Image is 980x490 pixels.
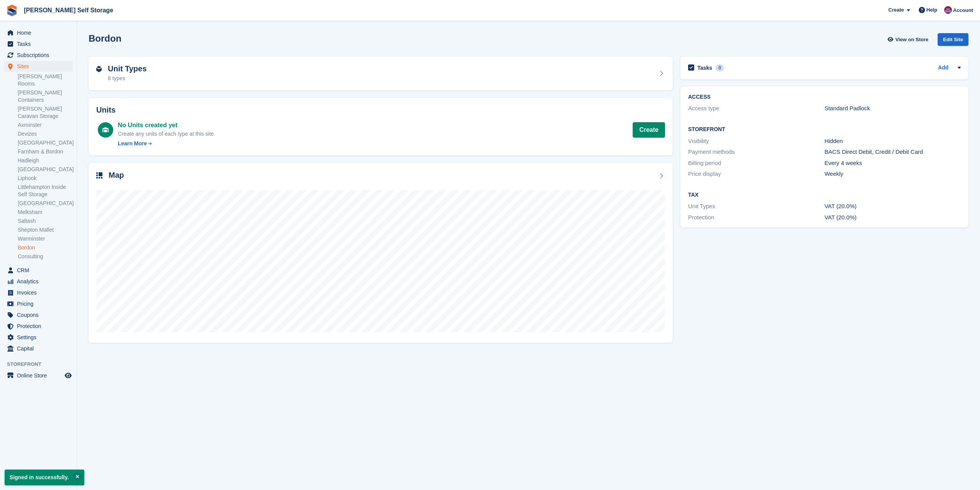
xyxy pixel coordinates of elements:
a: Map [89,163,673,343]
a: menu [4,298,73,309]
a: Bordon [18,244,73,251]
div: Unit Types [688,202,824,211]
a: Add [938,64,948,72]
button: Create [633,122,665,138]
div: Protection [688,213,824,222]
div: 0 [715,64,724,71]
a: Axminster [18,121,73,129]
span: Tasks [17,39,63,49]
a: Learn More [118,140,215,148]
div: Weekly [824,170,961,178]
h2: Storefront [688,126,961,133]
a: menu [4,50,73,61]
a: menu [4,39,73,49]
a: [PERSON_NAME] Rooms [18,73,73,88]
div: Access type [688,104,824,113]
div: Billing period [688,159,824,168]
a: Liphook [18,175,73,182]
img: stora-icon-8386f47178a22dfd0bd8f6a31ec36ba5ce8667c1dd55bd0f319d3a0aa187defe.svg [6,5,18,16]
a: Unit Types 8 types [89,57,673,91]
span: Invoices [17,287,63,298]
a: menu [4,321,73,332]
a: [PERSON_NAME] Caravan Storage [18,105,73,120]
a: [GEOGRAPHIC_DATA] [18,166,73,173]
h2: Tasks [697,64,712,71]
span: Analytics [17,276,63,287]
a: [GEOGRAPHIC_DATA] [18,200,73,207]
a: menu [4,276,73,287]
img: unit-icn-white-d235c252c4782ee186a2df4c2286ac11bc0d7b43c5caf8ab1da4ff888f7e7cf9.svg [102,127,109,133]
a: Saltash [18,217,73,225]
a: menu [4,61,73,72]
span: Account [953,7,973,14]
div: VAT (20.0%) [824,202,961,211]
div: Every 4 weeks [824,159,961,168]
span: CRM [17,265,63,276]
div: Edit Site [938,33,968,46]
span: Pricing [17,298,63,309]
a: Consulting [18,253,73,260]
h2: Unit Types [108,64,147,73]
p: Signed in successfully. [5,470,84,485]
a: menu [4,27,73,38]
h2: Tax [688,192,961,198]
div: No Units created yet [118,121,215,130]
div: Standard Padlock [824,104,961,113]
a: Shepton Mallet [18,226,73,234]
div: Hidden [824,137,961,146]
a: Littlehampton Inside Self Storage [18,184,73,198]
a: View on Store [886,33,931,46]
span: View on Store [895,36,928,44]
div: Learn More [118,140,147,148]
span: Home [17,27,63,38]
div: 8 types [108,74,147,83]
span: Protection [17,321,63,332]
h2: Map [109,171,124,180]
a: Warminster [18,235,73,242]
div: Payment methods [688,148,824,157]
h2: Units [96,106,665,115]
a: Devizes [18,130,73,138]
a: [PERSON_NAME] Containers [18,89,73,104]
span: Sites [17,61,63,72]
a: menu [4,287,73,298]
h2: ACCESS [688,94,961,100]
div: Price display [688,170,824,178]
div: Create any units of each type at this site. [118,130,215,138]
a: Hadleigh [18,157,73,164]
span: Settings [17,332,63,343]
a: Melksham [18,209,73,216]
a: Preview store [64,371,73,380]
span: Create [888,6,904,14]
a: [GEOGRAPHIC_DATA] [18,139,73,146]
a: menu [4,332,73,343]
div: BACS Direct Debit, Credit / Debit Card [824,148,961,157]
a: menu [4,265,73,276]
a: menu [4,343,73,354]
span: Online Store [17,370,63,381]
a: Farnham & Bordon [18,148,73,155]
span: Coupons [17,310,63,320]
a: menu [4,310,73,320]
span: Storefront [7,360,77,368]
img: unit-type-icn-2b2737a686de81e16bb02015468b77c625bbabd49415b5ef34ead5e3b44a266d.svg [96,66,102,72]
div: Visibility [688,137,824,146]
span: Help [926,6,937,14]
img: map-icn-33ee37083ee616e46c38cad1a60f524a97daa1e2b2c8c0bc3eb3415660979fc1.svg [96,172,102,178]
a: [PERSON_NAME] Self Storage [21,4,116,17]
span: Subscriptions [17,50,63,61]
a: Edit Site [938,33,968,49]
img: Tim Brant-Coles [944,6,952,14]
a: menu [4,370,73,381]
span: Capital [17,343,63,354]
h2: Bordon [89,33,121,44]
div: VAT (20.0%) [824,213,961,222]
